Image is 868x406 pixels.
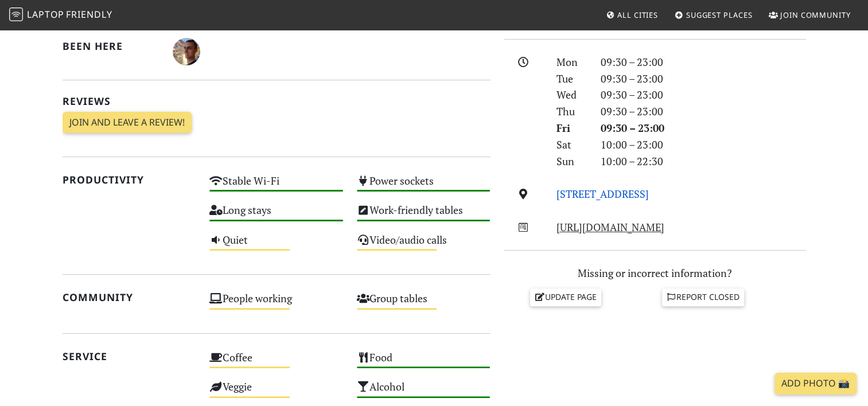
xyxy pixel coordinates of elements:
div: Quiet [203,231,350,260]
div: 09:30 – 23:00 [594,120,813,136]
a: [STREET_ADDRESS] [556,187,649,201]
div: People working [203,289,350,318]
a: Join Community [764,5,855,25]
div: 09:30 – 23:00 [594,54,813,71]
div: 09:30 – 23:00 [594,87,813,103]
a: Report closed [662,288,745,306]
a: All Cities [601,5,663,25]
h2: Community [63,291,196,303]
div: Work-friendly tables [350,201,497,230]
div: Sun [550,153,593,170]
div: Coffee [203,348,350,377]
span: Join Community [780,10,851,20]
h2: Reviews [63,95,491,107]
div: Power sockets [350,171,497,201]
a: Join and leave a review! [63,112,192,134]
h2: Service [63,350,196,362]
span: All Cities [617,10,658,20]
div: 10:00 – 23:00 [594,136,813,153]
div: Food [350,348,497,377]
img: 1612-francesco.jpg [173,38,200,65]
div: Tue [550,71,593,87]
h2: Productivity [63,174,196,186]
div: Long stays [203,201,350,230]
h2: Been here [63,40,159,52]
div: Thu [550,103,593,120]
a: Suggest Places [670,5,757,25]
a: LaptopFriendly LaptopFriendly [9,5,112,25]
div: Video/audio calls [350,231,497,260]
a: [URL][DOMAIN_NAME] [556,220,664,234]
div: Mon [550,54,593,71]
p: Missing or incorrect information? [504,265,806,282]
span: Laptop [27,8,64,21]
div: 09:30 – 23:00 [594,103,813,120]
img: LaptopFriendly [9,7,23,21]
div: 09:30 – 23:00 [594,71,813,87]
span: Suggest Places [686,10,753,20]
span: Francesco Toffoli [173,44,200,57]
a: Update page [530,288,601,306]
span: Friendly [66,8,112,21]
div: 10:00 – 22:30 [594,153,813,170]
div: Fri [550,120,593,136]
div: Group tables [350,289,497,318]
div: Wed [550,87,593,103]
div: Stable Wi-Fi [203,171,350,201]
div: Sat [550,136,593,153]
